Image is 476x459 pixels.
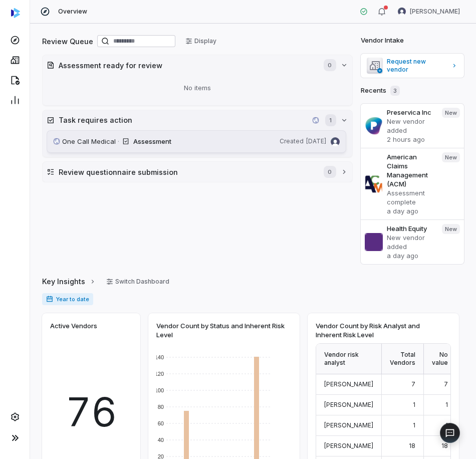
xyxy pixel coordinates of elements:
div: No value [424,344,456,374]
button: Review questionnaire submission0 [43,162,352,182]
span: New [442,224,460,234]
button: Assessment ready for review0 [43,55,352,75]
div: Vendor risk analyst [316,344,382,374]
button: Display [179,34,222,49]
p: 2 hours ago [387,135,434,144]
span: 1 [413,421,415,429]
button: Switch Dashboard [100,274,175,289]
span: Assessment [133,137,171,145]
span: Created [280,137,304,145]
h2: Task requires action [59,115,308,125]
span: Vendor Count by Status and Inherent Risk Level [156,321,288,339]
div: No items [47,75,348,101]
p: Assessment complete [387,188,434,206]
h3: American Claims Management (ACM) [387,152,434,188]
h2: Review Queue [42,36,93,47]
span: Request new vendor [387,58,447,74]
h2: Review questionnaire submission [59,167,314,177]
button: Kourtney Shields avatar[PERSON_NAME] [392,4,466,19]
img: svg%3e [11,8,20,18]
span: New [442,108,460,118]
span: Key Insights [42,276,85,287]
span: Year to date [42,293,93,305]
p: a day ago [387,251,434,260]
span: [DATE] [306,137,327,145]
span: 3 [390,86,400,96]
a: Key Insights [42,271,96,292]
span: [PERSON_NAME] [324,380,373,388]
a: Request new vendor [361,54,464,78]
span: Active Vendors [50,321,97,330]
img: Kourtney Shields avatar [398,8,406,16]
text: 120 [155,371,164,377]
text: 140 [155,354,164,360]
span: [PERSON_NAME] [324,421,373,429]
a: Health EquityNew vendor addeda day agoNew [361,219,464,264]
h2: Assessment ready for review [59,60,314,71]
span: One Call Medical [62,137,116,147]
a: onecallcm.comOne Call Medical· AssessmentCreated[DATE]Kourtney Shields avatar [47,130,346,153]
span: · [118,137,119,147]
span: 76 [66,382,117,442]
div: Total Vendors [382,344,424,374]
span: 0 [324,166,336,178]
text: 100 [155,387,164,393]
p: New vendor added [387,233,434,251]
span: Overview [58,8,87,16]
a: Preservica IncNew vendor added2 hours agoNew [361,104,464,148]
span: 1 [445,421,448,429]
span: 1 [413,401,415,408]
a: American Claims Management (ACM)Assessment completea day agoNew [361,148,464,219]
span: 0 [324,59,336,71]
span: 7 [444,380,448,388]
span: [PERSON_NAME] [324,401,373,408]
span: 7 [411,380,415,388]
h3: Preservica Inc [387,108,434,117]
text: 80 [158,404,164,410]
text: 60 [158,420,164,426]
img: Kourtney Shields avatar [331,137,340,146]
span: Vendor Count by Risk Analyst and Inherent Risk Level [316,321,447,339]
span: 18 [441,442,448,449]
button: Task requires actiononecallcm.com1 [43,110,352,130]
p: New vendor added [387,117,434,135]
button: Key Insights [39,271,99,292]
svg: Date range for report [46,296,53,303]
text: 40 [158,437,164,443]
span: New [442,152,460,162]
span: 1 [445,401,448,408]
span: [PERSON_NAME] [324,442,373,449]
h3: Health Equity [387,224,434,233]
span: 1 [325,114,336,126]
h2: Recents [361,86,400,96]
h2: Vendor Intake [361,36,404,46]
p: a day ago [387,206,434,215]
span: 18 [409,442,415,449]
span: [PERSON_NAME] [410,8,460,16]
